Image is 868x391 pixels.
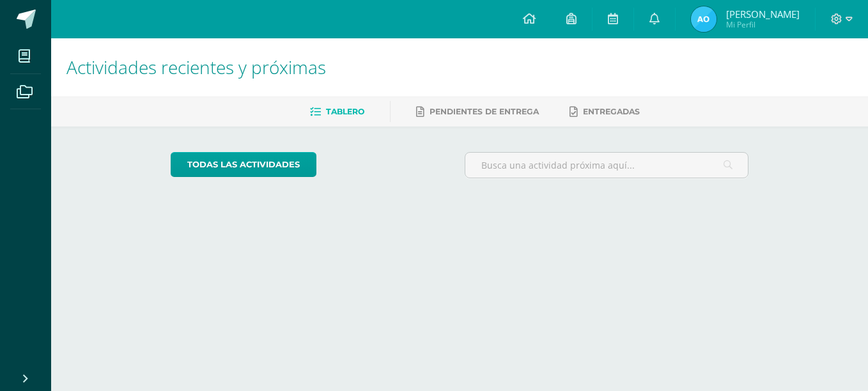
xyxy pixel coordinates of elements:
a: Pendientes de entrega [416,102,539,122]
span: Mi Perfil [726,19,800,30]
span: Tablero [326,107,364,116]
span: Pendientes de entrega [430,107,539,116]
span: Actividades recientes y próximas [66,55,326,79]
input: Busca una actividad próxima aquí... [465,153,748,178]
img: 55b5801d0bca283f1e04662f660ecebc.png [691,6,717,32]
a: Entregadas [570,102,640,122]
a: Tablero [310,102,364,122]
a: todas las Actividades [171,152,316,177]
span: [PERSON_NAME] [726,8,800,20]
span: Entregadas [583,107,640,116]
